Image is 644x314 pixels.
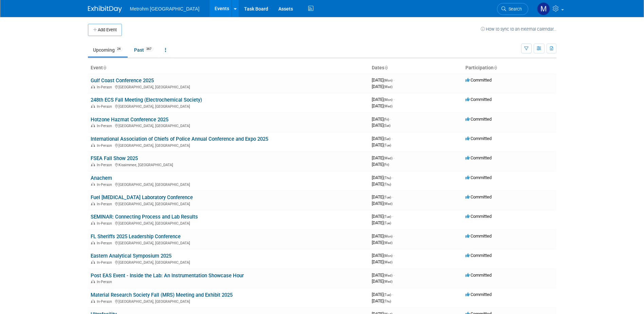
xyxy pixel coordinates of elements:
[88,43,128,56] a: Upcoming24
[91,259,366,265] div: [GEOGRAPHIC_DATA], [GEOGRAPHIC_DATA]
[384,260,392,264] span: (Wed)
[392,194,393,199] span: -
[115,47,123,52] span: 24
[384,241,392,245] span: (Wed)
[91,143,95,147] img: In-Person Event
[97,182,114,187] span: In-Person
[372,233,394,239] span: [DATE]
[91,299,95,303] img: In-Person Event
[88,6,122,13] img: ExhibitDay
[372,240,392,245] span: [DATE]
[390,117,391,122] span: -
[393,273,394,278] span: -
[97,260,114,265] span: In-Person
[372,155,394,160] span: [DATE]
[384,195,391,199] span: (Tue)
[372,214,393,219] span: [DATE]
[91,175,112,181] a: Anachem
[372,194,393,199] span: [DATE]
[465,117,492,122] span: Committed
[144,47,153,52] span: 367
[91,273,244,279] a: Post EAS Event - Inside the Lab: An Instrumentation Showcase Hour
[91,155,138,161] a: FSEA Fall Show 2025
[497,3,528,15] a: Search
[91,103,366,109] div: [GEOGRAPHIC_DATA], [GEOGRAPHIC_DATA]
[372,181,391,187] span: [DATE]
[372,142,391,147] span: [DATE]
[392,292,393,297] span: -
[91,194,193,200] a: Fuel [MEDICAL_DATA] Laboratory Conference
[91,163,95,166] img: In-Person Event
[91,84,366,89] div: [GEOGRAPHIC_DATA], [GEOGRAPHIC_DATA]
[372,117,391,122] span: [DATE]
[88,62,369,74] th: Event
[91,280,95,283] img: In-Person Event
[372,279,392,284] span: [DATE]
[384,299,391,303] span: (Thu)
[392,214,393,219] span: -
[97,104,114,109] span: In-Person
[465,136,492,141] span: Committed
[384,104,392,108] span: (Wed)
[97,299,114,304] span: In-Person
[129,43,159,56] a: Past367
[91,123,366,128] div: [GEOGRAPHIC_DATA], [GEOGRAPHIC_DATA]
[91,240,366,245] div: [GEOGRAPHIC_DATA], [GEOGRAPHIC_DATA]
[372,123,390,128] span: [DATE]
[97,221,114,226] span: In-Person
[372,175,393,180] span: [DATE]
[465,175,492,180] span: Committed
[91,221,95,225] img: In-Person Event
[97,124,114,128] span: In-Person
[91,136,268,142] a: International Association of Chiefs of Police Annual Conference and Expo 2025
[91,104,95,108] img: In-Person Event
[392,175,393,180] span: -
[91,117,168,123] a: Hotzone Hazmat Conference 2025
[91,142,366,148] div: [GEOGRAPHIC_DATA], [GEOGRAPHIC_DATA]
[384,137,390,141] span: (Sat)
[384,98,392,102] span: (Mon)
[463,62,556,74] th: Participation
[91,241,95,244] img: In-Person Event
[91,182,95,186] img: In-Person Event
[372,259,392,264] span: [DATE]
[384,280,392,283] span: (Wed)
[384,221,391,225] span: (Tue)
[384,215,391,219] span: (Tue)
[393,253,394,258] span: -
[384,65,388,70] a: Sort by Start Date
[384,254,392,258] span: (Mon)
[372,253,394,258] span: [DATE]
[465,233,492,239] span: Committed
[91,292,233,298] a: Material Research Society Fall (MRS) Meeting and Exhibit 2025
[384,274,392,277] span: (Wed)
[103,65,106,70] a: Sort by Event Name
[372,136,392,141] span: [DATE]
[465,292,492,297] span: Committed
[384,163,389,167] span: (Fri)
[91,201,366,206] div: [GEOGRAPHIC_DATA], [GEOGRAPHIC_DATA]
[91,220,366,226] div: [GEOGRAPHIC_DATA], [GEOGRAPHIC_DATA]
[465,273,492,278] span: Committed
[384,202,392,206] span: (Wed)
[393,233,394,239] span: -
[91,181,366,187] div: [GEOGRAPHIC_DATA], [GEOGRAPHIC_DATA]
[384,143,391,147] span: (Tue)
[384,85,392,89] span: (Wed)
[465,97,492,102] span: Committed
[91,97,202,103] a: 248th ECS Fall Meeting (Electrochemical Society)
[91,124,95,127] img: In-Person Event
[393,77,394,83] span: -
[372,273,394,278] span: [DATE]
[481,27,556,32] a: How to sync to an external calendar...
[384,156,392,160] span: (Wed)
[393,97,394,102] span: -
[88,24,122,36] button: Add Event
[91,162,366,167] div: Kissimmee, [GEOGRAPHIC_DATA]
[372,97,394,102] span: [DATE]
[465,155,492,160] span: Committed
[384,176,391,180] span: (Thu)
[91,233,181,240] a: FL Sheriffs 2025 Leadership Conference
[372,77,394,83] span: [DATE]
[97,280,114,284] span: In-Person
